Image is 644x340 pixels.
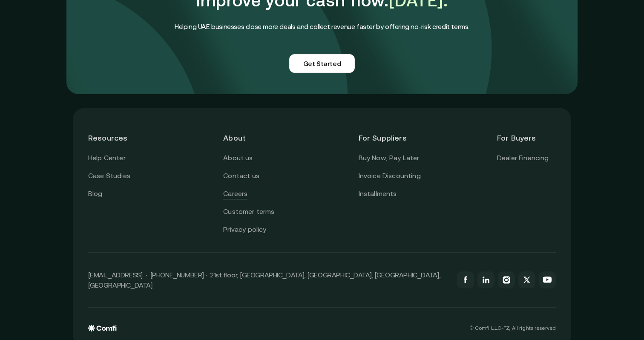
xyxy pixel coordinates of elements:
header: Resources [88,123,147,153]
header: About [223,123,282,153]
a: Installments [359,188,397,199]
p: © Comfi L.L.C-FZ, All rights reserved [470,325,556,331]
a: Blog [88,188,103,199]
a: Contact us [223,170,259,182]
h4: Helping UAE businesses close more deals and collect revenue faster by offering no-risk credit terms. [175,21,469,32]
a: Dealer Financing [497,153,549,164]
a: Careers [223,188,247,199]
a: Privacy policy [223,224,266,235]
p: [EMAIL_ADDRESS] · [PHONE_NUMBER] · 21st floor, [GEOGRAPHIC_DATA], [GEOGRAPHIC_DATA], [GEOGRAPHIC_... [88,270,448,290]
a: Buy Now, Pay Later [359,153,420,164]
a: Customer terms [223,206,274,217]
a: About us [223,153,253,164]
a: Help Center [88,153,126,164]
a: Invoice Discounting [359,170,421,182]
header: For Buyers [497,123,556,153]
a: Get Started [289,54,355,73]
img: comfi logo [88,325,117,331]
header: For Suppliers [359,123,421,153]
a: Case Studies [88,170,130,182]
